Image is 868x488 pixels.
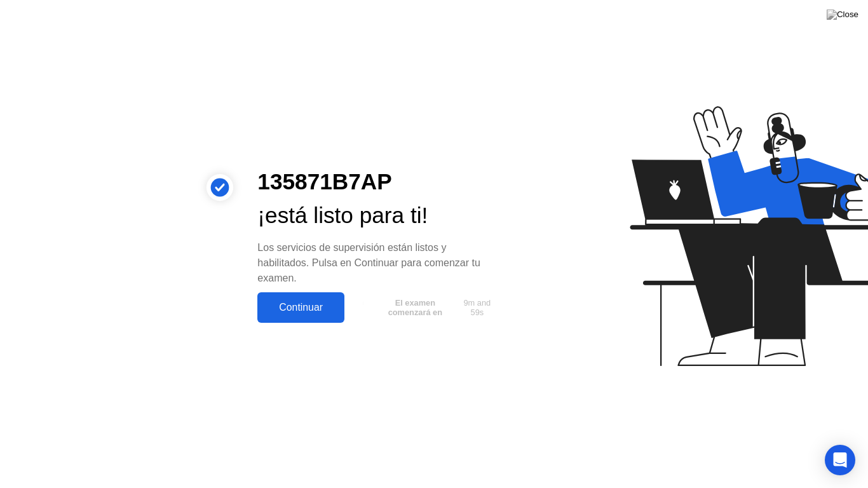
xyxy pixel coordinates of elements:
button: Continuar [257,292,344,323]
div: ¡está listo para ti! [257,199,500,233]
div: Continuar [261,302,341,313]
div: 135871B7AP [257,165,500,199]
span: 9m and 59s [459,298,496,317]
div: Los servicios de supervisión están listos y habilitados. Pulsa en Continuar para comenzar tu examen. [257,240,500,286]
img: Close [827,10,858,20]
div: Open Intercom Messenger [825,445,855,475]
button: El examen comenzará en9m and 59s [351,295,500,320]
